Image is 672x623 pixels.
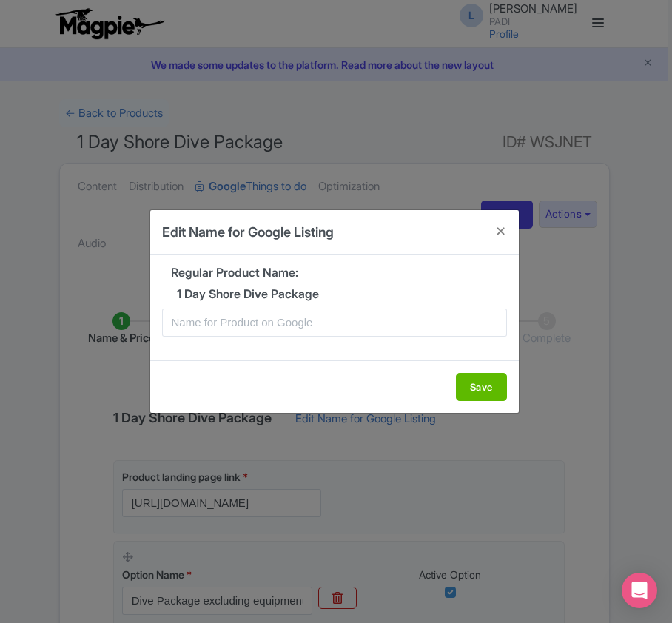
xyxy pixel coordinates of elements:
button: Save [456,373,507,401]
input: Name for Product on Google [162,309,507,337]
button: Close [483,210,519,252]
div: Open Intercom Messenger [622,573,657,608]
h5: 1 Day Shore Dive Package [162,288,507,301]
h4: Edit Name for Google Listing [162,222,334,242]
h5: Regular Product Name: [162,266,507,280]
